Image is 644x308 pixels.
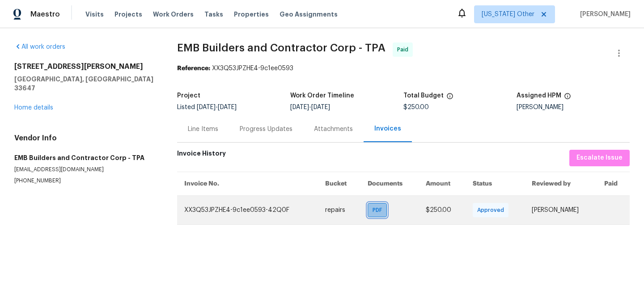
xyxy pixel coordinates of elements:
[569,150,630,166] button: Escalate Issue
[403,93,444,99] h5: Total Budget
[153,10,194,19] span: Work Orders
[218,104,237,110] span: [DATE]
[280,10,338,19] span: Geo Assignments
[290,93,354,99] h5: Work Order Timeline
[14,177,156,185] p: [PHONE_NUMBER]
[373,206,386,215] span: PDF
[576,152,623,164] span: Escalate Issue
[517,104,630,110] div: [PERSON_NAME]
[234,10,269,19] span: Properties
[477,206,508,215] span: Approved
[318,172,360,195] th: Bucket
[360,172,419,195] th: Documents
[177,65,210,72] b: Reference:
[14,44,65,50] a: All work orders
[525,195,597,224] td: [PERSON_NAME]
[197,104,237,110] span: -
[311,104,330,110] span: [DATE]
[177,195,318,224] td: XX3Q53JPZHE4-9c1ee0593-42Q0F
[14,75,156,93] h5: [GEOGRAPHIC_DATA], [GEOGRAPHIC_DATA] 33647
[426,207,451,213] span: $250.00
[177,64,630,73] div: XX3Q53JPZHE4-9c1ee0593
[564,93,571,104] span: The hpm assigned to this work order.
[397,45,412,54] span: Paid
[188,125,218,134] div: Line Items
[204,11,223,17] span: Tasks
[374,124,401,133] div: Invoices
[240,125,292,134] div: Progress Updates
[482,10,534,19] span: [US_STATE] Other
[466,172,525,195] th: Status
[197,104,216,110] span: [DATE]
[177,93,200,99] h5: Project
[177,172,318,195] th: Invoice No.
[177,42,386,53] span: EMB Builders and Contractor Corp - TPA
[30,10,60,19] span: Maestro
[14,153,156,162] h5: EMB Builders and Contractor Corp - TPA
[14,134,156,143] h4: Vendor Info
[446,93,453,104] span: The total cost of line items that have been proposed by Opendoor. This sum includes line items th...
[177,150,226,162] h6: Invoice History
[403,104,429,110] span: $250.00
[290,104,330,110] span: -
[314,125,353,134] div: Attachments
[419,172,466,195] th: Amount
[177,104,237,110] span: Listed
[114,10,142,19] span: Projects
[85,10,104,19] span: Visits
[576,10,631,19] span: [PERSON_NAME]
[525,172,597,195] th: Reviewed by
[318,195,360,224] td: repairs
[14,166,156,173] p: [EMAIL_ADDRESS][DOMAIN_NAME]
[290,104,309,110] span: [DATE]
[14,62,156,71] h2: [STREET_ADDRESS][PERSON_NAME]
[368,203,387,217] div: PDF
[14,105,53,111] a: Home details
[597,172,630,195] th: Paid
[517,93,561,99] h5: Assigned HPM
